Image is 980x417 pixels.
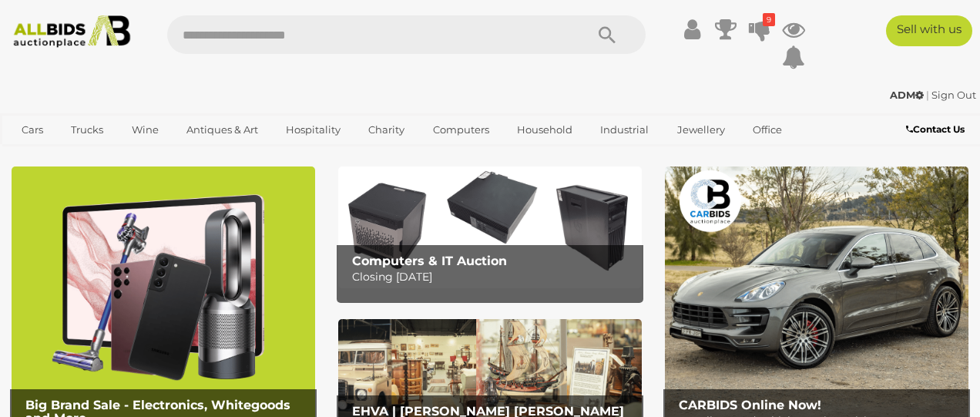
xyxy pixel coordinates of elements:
[679,398,821,412] b: CARBIDS Online Now!
[743,117,792,143] a: Office
[276,117,351,143] a: Hospitality
[748,15,771,43] a: 9
[931,89,976,101] a: Sign Out
[906,123,965,135] b: Contact Us
[507,117,582,143] a: Household
[61,117,113,143] a: Trucks
[12,117,53,143] a: Cars
[763,13,775,26] i: 9
[352,254,507,268] b: Computers & IT Auction
[176,117,268,143] a: Antiques & Art
[71,143,200,168] a: [GEOGRAPHIC_DATA]
[338,166,642,288] a: Computers & IT Auction Computers & IT Auction Closing [DATE]
[890,89,924,101] strong: ADM
[423,117,499,143] a: Computers
[890,89,926,101] a: ADM
[352,267,636,287] p: Closing [DATE]
[569,15,646,54] button: Search
[358,117,414,143] a: Charity
[590,117,659,143] a: Industrial
[12,143,63,168] a: Sports
[122,117,169,143] a: Wine
[886,15,972,46] a: Sell with us
[338,166,642,288] img: Computers & IT Auction
[7,15,136,48] img: Allbids.com.au
[667,117,735,143] a: Jewellery
[926,89,929,101] span: |
[906,121,968,138] a: Contact Us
